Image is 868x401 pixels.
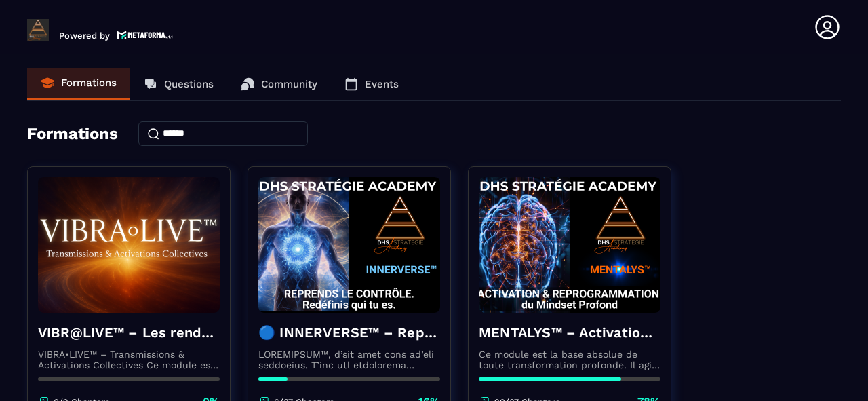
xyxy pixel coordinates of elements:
p: LOREMIPSUM™, d’sit amet cons ad’eli seddoeius. T’inc utl etdolorema aliquaeni ad minimveniamqui n... [258,349,440,370]
p: Ce module est la base absolue de toute transformation profonde. Il agit comme une activation du n... [479,349,660,370]
p: Community [261,78,317,90]
a: Events [331,68,412,100]
p: Events [365,78,399,90]
p: VIBRA•LIVE™ – Transmissions & Activations Collectives Ce module est un espace vivant. [PERSON_NAM... [38,349,220,370]
h4: VIBR@LIVE™ – Les rendez-vous d’intégration vivante [38,323,220,342]
a: Community [227,68,331,100]
img: logo-branding [27,19,49,41]
img: logo [117,29,174,41]
p: Questions [164,78,214,90]
img: formation-background [479,177,660,313]
img: formation-background [38,177,220,313]
h4: MENTALYS™ – Activation & Reprogrammation du Mindset Profond [479,323,660,342]
h4: Formations [27,124,118,143]
p: Powered by [59,31,110,41]
a: Questions [130,68,227,100]
img: formation-background [258,177,440,313]
p: Formations [61,77,117,89]
a: Formations [27,68,130,100]
h4: 🔵 INNERVERSE™ – Reprogrammation Quantique & Activation du Soi Réel [258,323,440,342]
